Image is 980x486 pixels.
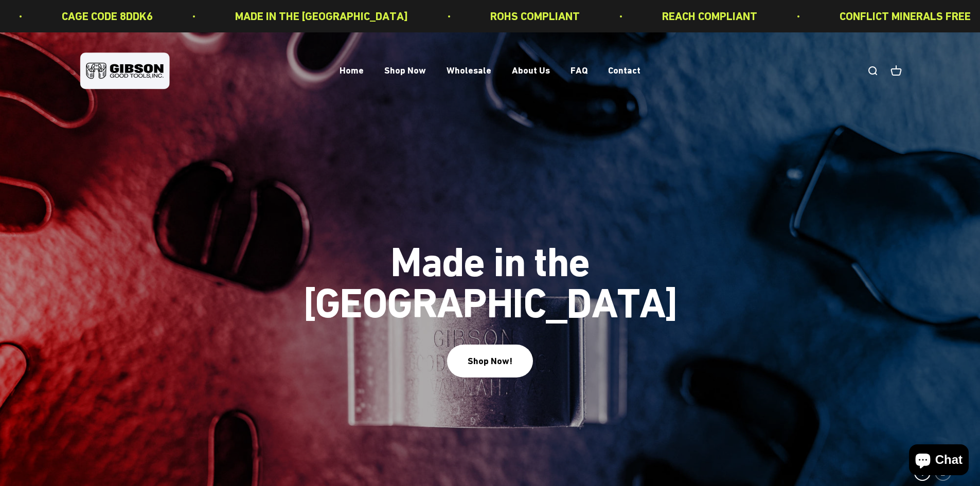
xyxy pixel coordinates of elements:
[659,7,754,25] p: REACH COMPLIANT
[512,65,550,76] a: About Us
[59,7,150,25] p: CAGE CODE 8DDK6
[290,279,691,327] split-lines: Made in the [GEOGRAPHIC_DATA]
[468,354,512,369] div: Shop Now!
[571,65,587,76] a: FAQ
[384,65,426,76] a: Shop Now
[487,7,577,25] p: ROHS COMPLIANT
[836,7,968,25] p: CONFLICT MINERALS FREE
[447,345,533,377] button: Shop Now!
[906,444,972,478] inbox-online-store-chat: Shopify online store chat
[447,65,491,76] a: Wholesale
[608,65,640,76] a: Contact
[340,65,364,76] a: Home
[232,7,405,25] p: MADE IN THE [GEOGRAPHIC_DATA]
